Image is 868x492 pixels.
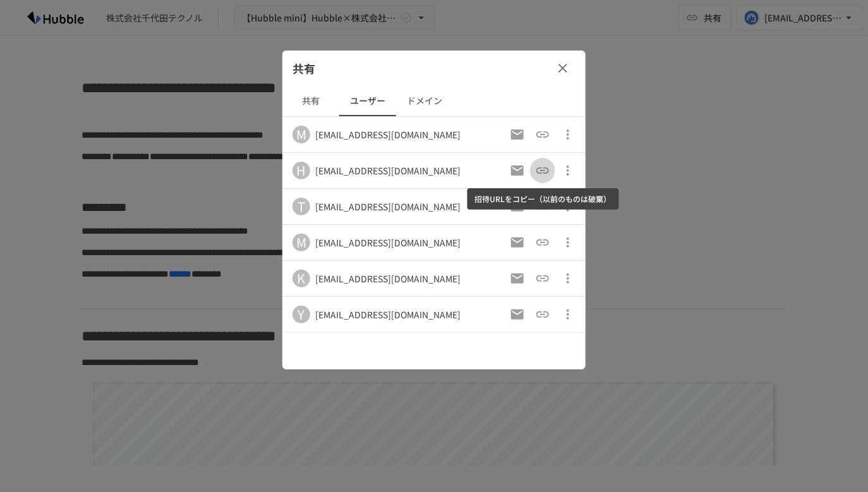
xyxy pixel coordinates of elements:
[530,230,555,255] button: 招待URLをコピー（以前のものは破棄）
[292,306,310,323] div: Y
[530,266,555,291] button: 招待URLをコピー（以前のものは破棄）
[315,128,461,141] div: [EMAIL_ADDRESS][DOMAIN_NAME]
[315,308,461,321] div: [EMAIL_ADDRESS][DOMAIN_NAME]
[292,234,310,251] div: M
[282,86,339,116] button: 共有
[505,302,530,327] button: 招待メールの再送
[315,164,461,177] div: [EMAIL_ADDRESS][DOMAIN_NAME]
[505,230,530,255] button: 招待メールの再送
[292,198,310,215] div: T
[339,86,396,116] button: ユーザー
[315,236,461,249] div: [EMAIL_ADDRESS][DOMAIN_NAME]
[505,122,530,147] button: 招待メールの再送
[530,122,555,147] button: 招待URLをコピー（以前のものは破棄）
[292,162,310,179] div: H
[315,200,461,213] div: [EMAIL_ADDRESS][DOMAIN_NAME]
[505,266,530,291] button: 招待メールの再送
[530,302,555,327] button: 招待URLをコピー（以前のものは破棄）
[467,188,619,210] div: 招待URLをコピー（以前のものは破棄）
[505,158,530,183] button: 招待メールの再送
[315,272,461,285] div: [EMAIL_ADDRESS][DOMAIN_NAME]
[292,270,310,287] div: K
[292,126,310,143] div: M
[282,51,586,86] div: 共有
[530,158,555,183] button: 招待URLをコピー（以前のものは破棄）
[396,86,453,116] button: ドメイン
